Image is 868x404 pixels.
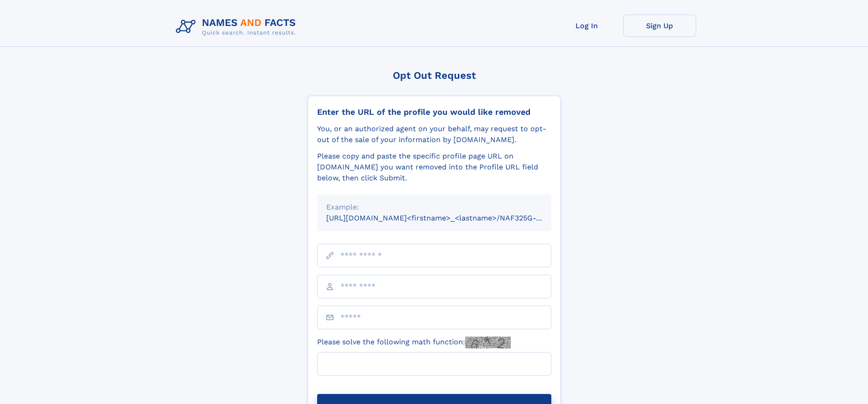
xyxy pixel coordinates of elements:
[317,107,551,117] div: Enter the URL of the profile you would like removed
[172,15,303,39] img: Logo Names and Facts
[317,151,551,184] div: Please copy and paste the specific profile page URL on [DOMAIN_NAME] you want removed into the Pr...
[326,214,569,222] small: [URL][DOMAIN_NAME]<firstname>_<lastname>/NAF325G-xxxxxxxx
[326,202,542,213] div: Example:
[317,337,511,348] label: Please solve the following math function:
[623,15,696,37] a: Sign Up
[317,123,551,145] div: You, or an authorized agent on your behalf, may request to opt-out of the sale of your informatio...
[308,70,561,81] div: Opt Out Request
[550,15,623,37] a: Log In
